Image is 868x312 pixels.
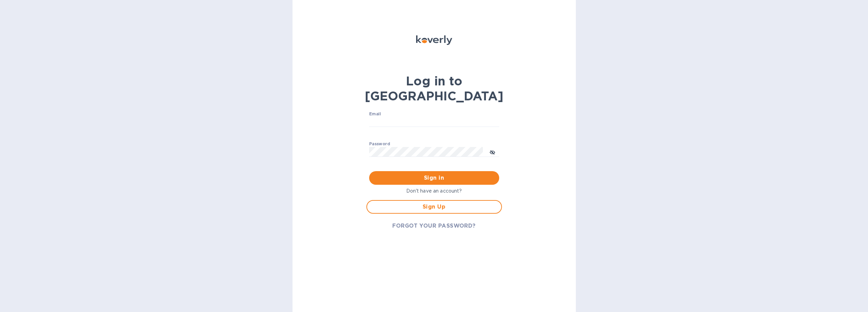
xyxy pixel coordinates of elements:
[369,142,390,146] label: Password
[369,112,381,116] label: Email
[486,145,499,159] button: toggle password visibility
[365,73,503,103] b: Log in to [GEOGRAPHIC_DATA]
[366,187,502,195] p: Don't have an account?
[392,222,476,230] span: FORGOT YOUR PASSWORD?
[369,171,499,185] button: Sign in
[416,35,452,45] img: Koverly
[373,203,496,211] span: Sign Up
[366,200,502,214] button: Sign Up
[375,174,494,182] span: Sign in
[387,219,481,233] button: FORGOT YOUR PASSWORD?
